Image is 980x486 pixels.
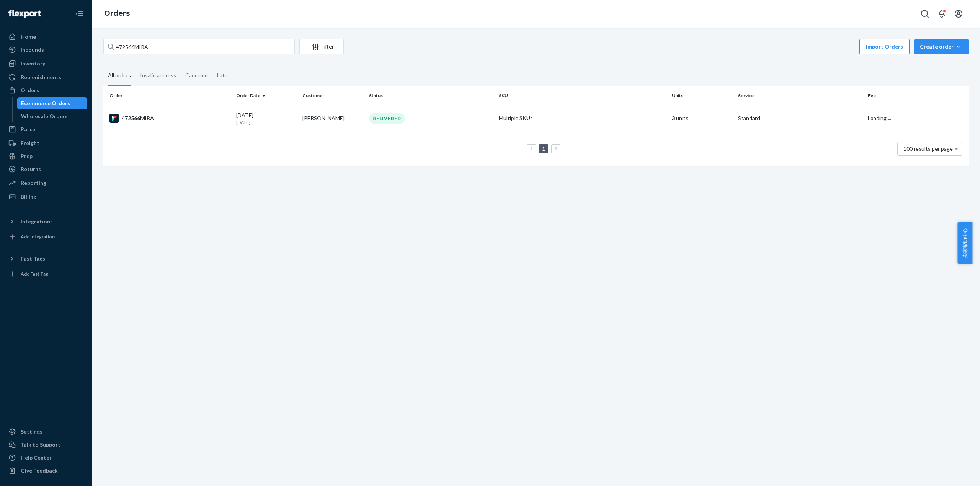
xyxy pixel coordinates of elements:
a: Home [5,31,87,43]
td: Multiple SKUs [496,105,669,132]
button: Create order [914,39,969,54]
a: Help Center [5,452,87,464]
div: [DATE] [236,111,296,126]
div: Ecommerce Orders [21,99,70,107]
td: 3 units [669,105,735,132]
div: Reporting [21,179,46,187]
button: Close Navigation [72,6,87,21]
div: Inventory [21,60,45,67]
button: Open notifications [934,6,949,21]
th: Units [669,86,735,105]
div: Home [21,33,36,41]
a: Reporting [5,177,87,189]
th: Fee [865,86,969,105]
div: Filter [300,43,343,51]
div: Invalid address [140,65,176,85]
th: Order [103,86,233,105]
a: Talk to Support [5,439,87,451]
a: Returns [5,163,87,175]
button: Integrations [5,215,87,228]
div: Fast Tags [21,255,45,263]
div: Parcel [21,126,37,133]
div: Prep [21,152,33,160]
th: Status [366,86,496,105]
div: Add Fast Tag [21,271,48,277]
div: Integrations [21,218,53,225]
a: Freight [5,137,87,149]
div: 472566MIRA [109,114,230,123]
a: Parcel [5,123,87,135]
button: Open Search Box [917,6,933,21]
span: 100 results per page [903,145,953,152]
a: Ecommerce Orders [17,97,88,109]
button: Open account menu [951,6,966,21]
div: Create order [920,43,963,51]
th: Service [735,86,865,105]
div: Settings [21,428,42,435]
div: Help Center [21,454,52,462]
div: Inbounds [21,46,44,54]
th: SKU [496,86,669,105]
a: Inbounds [5,44,87,56]
button: Filter [299,39,344,54]
div: Add Integration [21,233,55,240]
div: Returns [21,165,41,173]
a: Orders [104,9,130,18]
ol: breadcrumbs [98,3,136,25]
div: All orders [108,65,131,86]
button: Fast Tags [5,253,87,265]
div: Replenishments [21,73,61,81]
a: Add Fast Tag [5,268,87,280]
div: Late [217,65,228,85]
a: Inventory [5,57,87,70]
div: Canceled [185,65,208,85]
p: [DATE] [236,119,296,126]
a: Replenishments [5,71,87,83]
div: DELIVERED [369,113,405,124]
p: Standard [738,114,862,122]
img: Flexport logo [8,10,41,18]
div: Orders [21,86,39,94]
div: Billing [21,193,36,201]
td: Loading.... [865,105,969,132]
div: Give Feedback [21,467,58,475]
div: Wholesale Orders [21,113,68,120]
button: Import Orders [859,39,910,54]
div: Customer [302,92,363,99]
button: Give Feedback [5,465,87,477]
a: Page 1 is your current page [541,145,547,152]
a: Orders [5,84,87,96]
div: Freight [21,139,39,147]
a: Wholesale Orders [17,110,88,122]
div: Talk to Support [21,441,60,448]
a: Prep [5,150,87,162]
td: [PERSON_NAME] [299,105,366,132]
a: Add Integration [5,231,87,243]
button: 卖家帮助中心 [957,222,972,264]
a: Settings [5,426,87,438]
input: Search orders [103,39,295,54]
a: Billing [5,191,87,203]
th: Order Date [233,86,299,105]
